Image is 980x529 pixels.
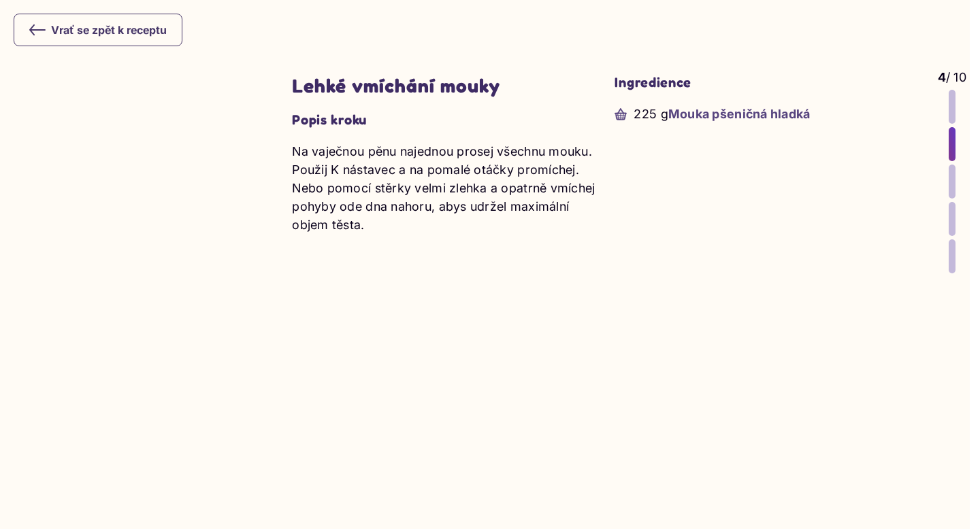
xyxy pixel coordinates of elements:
span: 4 [938,70,946,84]
h2: Lehké vmíchání mouky [292,74,601,98]
h3: Ingredience [615,74,924,91]
div: Vrať se zpět k receptu [29,22,167,38]
button: Vrať se zpět k receptu [14,14,182,46]
p: 225 g [634,105,810,123]
p: Na vaječnou pěnu najednou prosej všechnu mouku. Použij K nástavec a na pomalé otáčky promíchej. N... [292,142,601,234]
span: Mouka pšeničná hladká [668,107,811,121]
p: / 10 [938,68,966,86]
h3: Popis kroku [292,112,601,129]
